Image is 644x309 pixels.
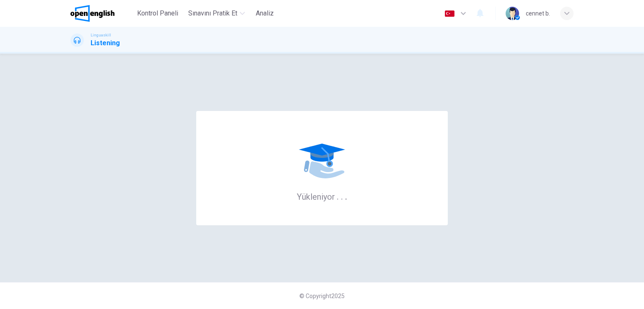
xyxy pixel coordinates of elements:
[91,38,120,48] h1: Listening
[70,5,114,22] img: OpenEnglish logo
[256,8,274,18] span: Analiz
[297,191,348,202] h6: Yükleniyor
[506,7,519,20] img: Profile picture
[70,5,134,22] a: OpenEnglish logo
[137,8,178,18] span: Kontrol Paneli
[91,32,111,38] span: Linguaskill
[134,6,182,21] button: Kontrol Paneli
[252,6,278,21] button: Analiz
[340,189,343,203] h6: .
[185,6,248,21] button: Sınavını Pratik Et
[526,8,550,18] div: cennet b.
[299,293,345,299] span: © Copyright 2025
[336,189,339,203] h6: .
[444,10,455,17] img: tr
[188,8,237,18] span: Sınavını Pratik Et
[345,189,348,203] h6: .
